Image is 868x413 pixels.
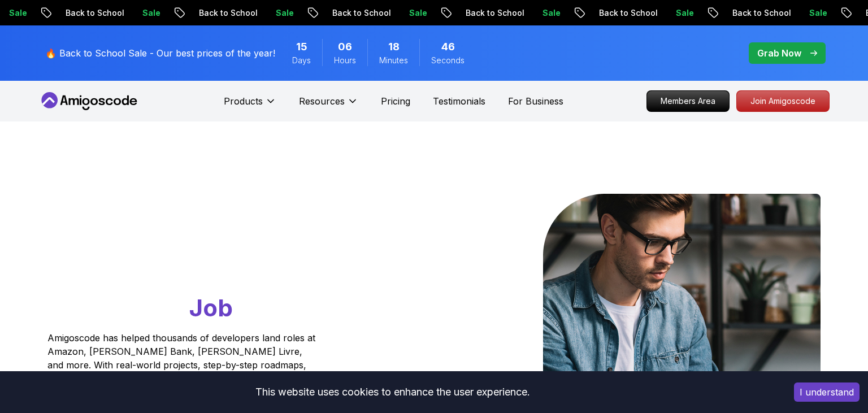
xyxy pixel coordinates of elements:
[296,39,307,55] span: 15 Days
[757,46,801,60] p: Grab Now
[47,194,359,324] h1: Go From Learning to Hired: Master Java, Spring Boot & Cloud Skills That Get You the
[508,94,563,108] a: For Business
[577,7,654,19] p: Back to School
[433,94,485,108] a: Testimonials
[47,331,319,399] p: Amigoscode has helped thousands of developers land roles at Amazon, [PERSON_NAME] Bank, [PERSON_N...
[379,55,408,66] span: Minutes
[737,91,829,111] p: Join Amigoscode
[444,7,520,19] p: Back to School
[431,55,465,66] span: Seconds
[254,7,290,19] p: Sale
[334,55,356,66] span: Hours
[224,94,263,108] p: Products
[647,91,729,111] p: Members Area
[794,382,860,402] button: Accept cookies
[224,94,276,117] button: Products
[177,7,254,19] p: Back to School
[441,39,455,55] span: 46 Seconds
[787,7,823,19] p: Sale
[189,293,233,322] span: Job
[310,7,387,19] p: Back to School
[8,380,777,405] div: This website uses cookies to enhance the user experience.
[388,39,400,55] span: 18 Minutes
[338,39,352,55] span: 6 Hours
[292,55,311,66] span: Days
[120,7,157,19] p: Sale
[387,7,423,19] p: Sale
[299,94,345,108] p: Resources
[299,94,358,117] button: Resources
[44,7,120,19] p: Back to School
[736,90,830,112] a: Join Amigoscode
[646,90,730,112] a: Members Area
[45,46,275,60] p: 🔥 Back to School Sale - Our best prices of the year!
[710,7,787,19] p: Back to School
[520,7,557,19] p: Sale
[654,7,690,19] p: Sale
[381,94,410,108] a: Pricing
